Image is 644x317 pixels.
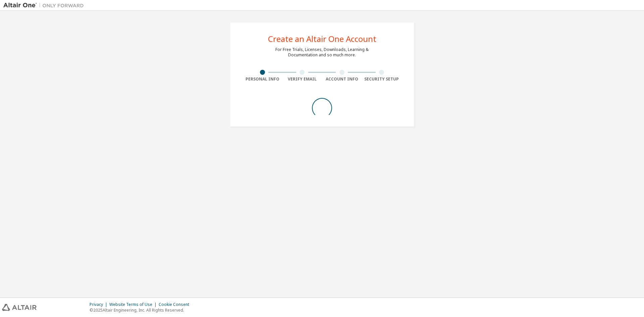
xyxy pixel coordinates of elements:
[243,76,282,82] div: Personal Info
[90,302,109,307] div: Privacy
[90,307,193,313] p: © 2025 Altair Engineering, Inc. All Rights Reserved.
[109,302,159,307] div: Website Terms of Use
[159,302,193,307] div: Cookie Consent
[322,76,362,82] div: Account Info
[275,47,369,58] div: For Free Trials, Licenses, Downloads, Learning & Documentation and so much more.
[282,76,322,82] div: Verify Email
[3,2,87,9] img: Altair One
[268,35,376,43] div: Create an Altair One Account
[362,76,402,82] div: Security Setup
[2,304,37,311] img: altair_logo.svg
